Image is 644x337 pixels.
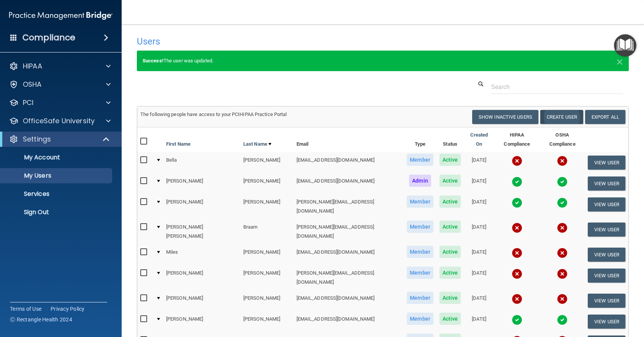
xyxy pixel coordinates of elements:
[163,219,240,244] td: [PERSON_NAME] [PERSON_NAME]
[464,194,494,219] td: [DATE]
[588,315,625,329] button: View User
[588,269,625,283] button: View User
[588,176,625,191] button: View User
[491,80,623,94] input: Search
[240,311,293,332] td: [PERSON_NAME]
[407,154,433,166] span: Member
[23,98,33,107] p: PCI
[512,176,522,187] img: tick.e7d51cea.svg
[588,156,625,170] button: View User
[409,175,431,187] span: Admin
[588,248,625,262] button: View User
[22,32,75,43] h4: Compliance
[140,111,287,117] span: The following people have access to your PCIHIPAA Practice Portal
[557,269,568,279] img: cross.ca9f0e7f.svg
[10,316,72,323] span: Ⓒ Rectangle Health 2024
[588,223,625,237] button: View User
[512,269,522,279] img: cross.ca9f0e7f.svg
[436,127,464,152] th: Status
[240,152,293,173] td: [PERSON_NAME]
[163,244,240,265] td: Miles
[240,290,293,311] td: [PERSON_NAME]
[243,140,271,149] a: Last Name
[10,305,41,313] a: Terms of Use
[293,290,404,311] td: [EMAIL_ADDRESS][DOMAIN_NAME]
[464,173,494,194] td: [DATE]
[9,62,111,71] a: HIPAA
[464,152,494,173] td: [DATE]
[439,267,461,279] span: Active
[407,246,433,258] span: Member
[512,294,522,304] img: cross.ca9f0e7f.svg
[407,292,433,304] span: Member
[5,154,109,161] p: My Account
[557,156,568,166] img: cross.ca9f0e7f.svg
[464,265,494,290] td: [DATE]
[540,110,583,124] button: Create User
[5,190,109,198] p: Services
[240,219,293,244] td: Braam
[512,197,522,208] img: tick.e7d51cea.svg
[464,290,494,311] td: [DATE]
[616,53,623,68] span: ×
[293,219,404,244] td: [PERSON_NAME][EMAIL_ADDRESS][DOMAIN_NAME]
[51,305,85,313] a: Privacy Policy
[512,156,522,166] img: cross.ca9f0e7f.svg
[616,56,623,65] button: Close
[293,265,404,290] td: [PERSON_NAME][EMAIL_ADDRESS][DOMAIN_NAME]
[557,294,568,304] img: cross.ca9f0e7f.svg
[407,221,433,233] span: Member
[9,116,111,126] a: OfficeSafe University
[163,311,240,332] td: [PERSON_NAME]
[137,37,419,46] h4: Users
[464,244,494,265] td: [DATE]
[472,110,538,124] button: Show Inactive Users
[557,315,568,325] img: tick.e7d51cea.svg
[293,311,404,332] td: [EMAIL_ADDRESS][DOMAIN_NAME]
[407,267,433,279] span: Member
[407,196,433,208] span: Member
[23,62,42,71] p: HIPAA
[439,292,461,304] span: Active
[614,34,636,57] button: Open Resource Center
[5,172,109,180] p: My Users
[439,154,461,166] span: Active
[9,98,111,107] a: PCI
[557,197,568,208] img: tick.e7d51cea.svg
[23,116,95,126] p: OfficeSafe University
[240,194,293,219] td: [PERSON_NAME]
[166,140,190,149] a: First Name
[23,135,51,144] p: Settings
[439,196,461,208] span: Active
[163,173,240,194] td: [PERSON_NAME]
[585,110,625,124] a: Export All
[293,244,404,265] td: [EMAIL_ADDRESS][DOMAIN_NAME]
[163,152,240,173] td: Bella
[464,219,494,244] td: [DATE]
[163,265,240,290] td: [PERSON_NAME]
[512,223,522,233] img: cross.ca9f0e7f.svg
[439,221,461,233] span: Active
[9,135,110,144] a: Settings
[293,173,404,194] td: [EMAIL_ADDRESS][DOMAIN_NAME]
[404,127,436,152] th: Type
[240,244,293,265] td: [PERSON_NAME]
[137,51,629,71] div: The user was updated.
[240,265,293,290] td: [PERSON_NAME]
[557,223,568,233] img: cross.ca9f0e7f.svg
[407,313,433,325] span: Member
[439,246,461,258] span: Active
[439,175,461,187] span: Active
[494,127,540,152] th: HIPAA Compliance
[588,294,625,308] button: View User
[464,311,494,332] td: [DATE]
[557,248,568,258] img: cross.ca9f0e7f.svg
[293,152,404,173] td: [EMAIL_ADDRESS][DOMAIN_NAME]
[163,290,240,311] td: [PERSON_NAME]
[293,127,404,152] th: Email
[240,173,293,194] td: [PERSON_NAME]
[512,248,522,258] img: cross.ca9f0e7f.svg
[439,313,461,325] span: Active
[9,80,111,89] a: OSHA
[163,194,240,219] td: [PERSON_NAME]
